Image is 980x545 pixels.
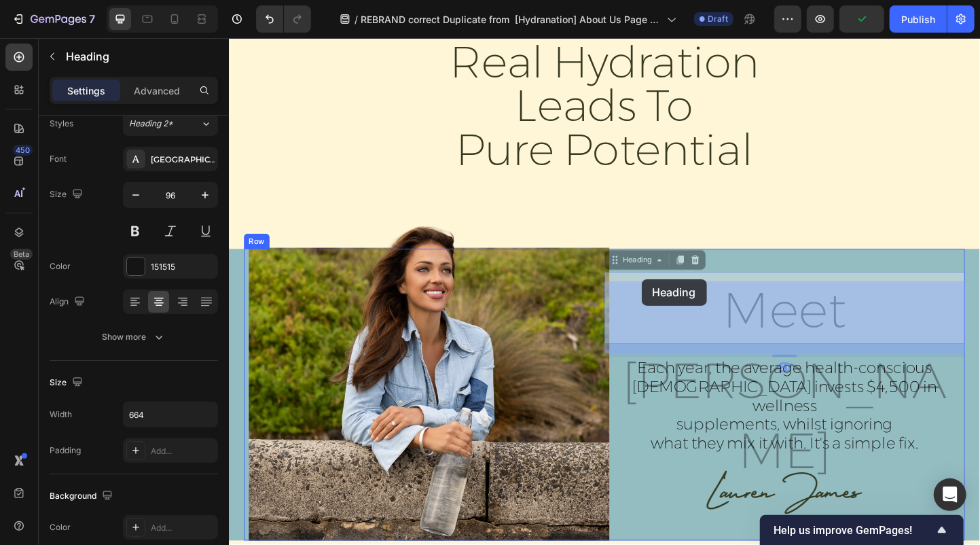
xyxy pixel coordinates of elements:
[50,260,71,272] div: Color
[50,153,67,165] div: Font
[901,12,935,27] div: Publish
[50,444,81,457] div: Padding
[355,12,358,27] span: /
[103,330,166,344] div: Show more
[151,522,215,534] div: Add...
[774,524,934,537] span: Help us improve GemPages!
[151,154,215,166] div: [GEOGRAPHIC_DATA]
[50,118,73,130] div: Styles
[50,325,218,349] button: Show more
[129,118,173,130] span: Heading 2*
[50,408,72,421] div: Width
[123,111,218,136] button: Heading 2*
[89,11,95,27] p: 7
[708,13,728,25] span: Draft
[50,521,71,533] div: Color
[50,293,88,311] div: Align
[66,48,213,65] p: Heading
[13,145,33,156] div: 450
[774,522,950,538] button: Show survey - Help us improve GemPages!
[934,478,966,511] div: Open Intercom Messenger
[229,38,980,545] iframe: Design area
[67,84,105,98] p: Settings
[361,12,661,27] span: REBRAND correct Duplicate from [Hydranation] About Us Page TEST
[151,261,215,273] div: 151515
[10,249,33,260] div: Beta
[124,402,217,427] input: Auto
[890,5,947,33] button: Publish
[50,374,86,392] div: Size
[134,84,180,98] p: Advanced
[151,445,215,457] div: Add...
[256,5,311,33] div: Undo/Redo
[50,487,115,506] div: Background
[50,186,86,204] div: Size
[5,5,101,33] button: 7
